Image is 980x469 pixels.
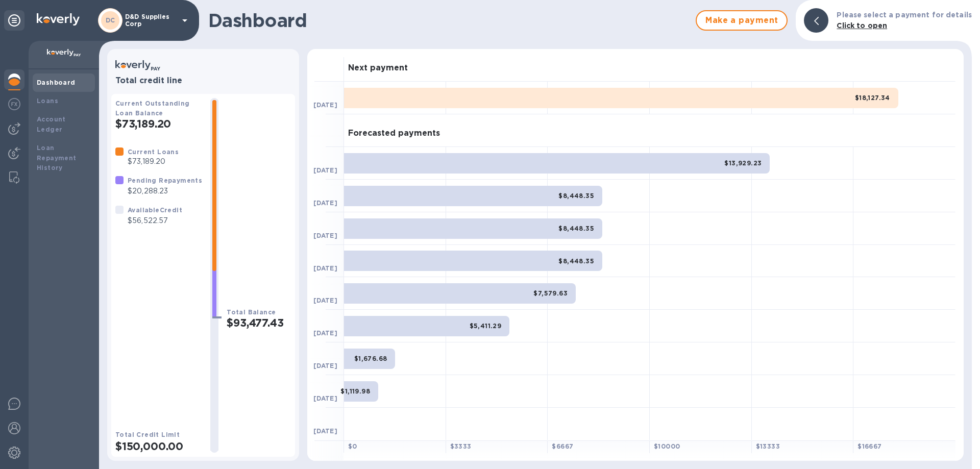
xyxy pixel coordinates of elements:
[37,13,80,26] img: Logo
[8,98,20,110] img: Foreign exchange
[313,427,337,435] b: [DATE]
[37,97,58,105] b: Loans
[128,177,202,184] b: Pending Repayments
[115,76,291,86] h3: Total credit line
[705,14,778,27] span: Make a payment
[348,442,357,450] b: $ 0
[857,442,881,450] b: $ 16667
[115,440,202,453] h2: $150,000.00
[313,297,337,304] b: [DATE]
[313,199,337,207] b: [DATE]
[106,16,115,24] b: DC
[115,431,180,438] b: Total Credit Limit
[227,316,291,329] h2: $93,477.43
[128,215,182,226] p: $56,522.57
[450,442,472,450] b: $ 3333
[313,101,337,109] b: [DATE]
[37,144,77,172] b: Loan Repayment History
[4,10,24,31] div: Unpin categories
[724,159,762,167] b: $13,929.23
[696,10,788,31] button: Make a payment
[115,117,202,130] h2: $73,189.20
[128,206,182,214] b: Available Credit
[208,10,691,31] h1: Dashboard
[558,192,594,200] b: $8,448.35
[313,329,337,337] b: [DATE]
[654,442,680,450] b: $ 10000
[470,322,502,330] b: $5,411.29
[552,442,573,450] b: $ 6667
[756,442,780,450] b: $ 13333
[313,362,337,369] b: [DATE]
[837,11,972,19] b: Please select a payment for details
[354,355,387,362] b: $1,676.68
[37,79,76,86] b: Dashboard
[313,166,337,174] b: [DATE]
[125,13,176,28] p: D&D Supplies Corp
[128,148,179,156] b: Current Loans
[855,94,890,102] b: $18,127.34
[348,129,440,138] h3: Forecasted payments
[340,387,370,395] b: $1,119.98
[115,100,190,117] b: Current Outstanding Loan Balance
[533,289,568,297] b: $7,579.63
[313,264,337,272] b: [DATE]
[128,156,179,167] p: $73,189.20
[313,394,337,402] b: [DATE]
[837,21,887,30] b: Click to open
[313,232,337,239] b: [DATE]
[227,308,276,316] b: Total Balance
[128,186,202,196] p: $20,288.23
[558,225,594,232] b: $8,448.35
[558,257,594,265] b: $8,448.35
[348,63,408,73] h3: Next payment
[37,115,66,133] b: Account Ledger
